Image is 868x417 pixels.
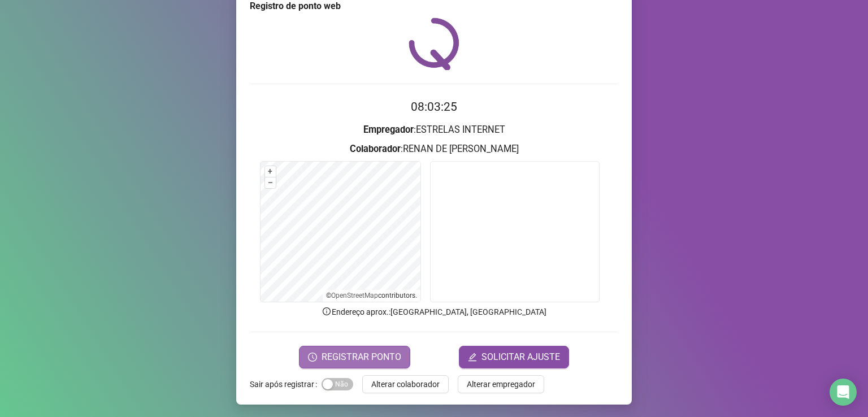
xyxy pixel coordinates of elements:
li: © contributors. [326,292,417,299]
button: – [265,177,276,188]
button: Alterar colaborador [362,375,449,393]
span: Alterar colaborador [371,378,440,390]
time: 08:03:25 [411,100,457,114]
strong: Empregador [363,124,414,135]
p: Endereço aprox. : [GEOGRAPHIC_DATA], [GEOGRAPHIC_DATA] [250,306,618,318]
button: REGISTRAR PONTO [299,346,410,368]
span: clock-circle [308,353,317,362]
div: Open Intercom Messenger [830,379,857,406]
label: Sair após registrar [250,375,322,393]
span: edit [468,353,477,362]
img: QRPoint [409,18,459,70]
a: OpenStreetMap [331,292,378,299]
h3: : RENAN DE [PERSON_NAME] [250,142,618,157]
span: Alterar empregador [467,378,535,390]
h3: : ESTRELAS INTERNET [250,123,618,137]
button: + [265,166,276,177]
span: SOLICITAR AJUSTE [481,350,560,364]
button: editSOLICITAR AJUSTE [459,346,569,368]
span: REGISTRAR PONTO [322,350,401,364]
strong: Colaborador [350,144,401,154]
span: info-circle [322,306,332,316]
button: Alterar empregador [458,375,544,393]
